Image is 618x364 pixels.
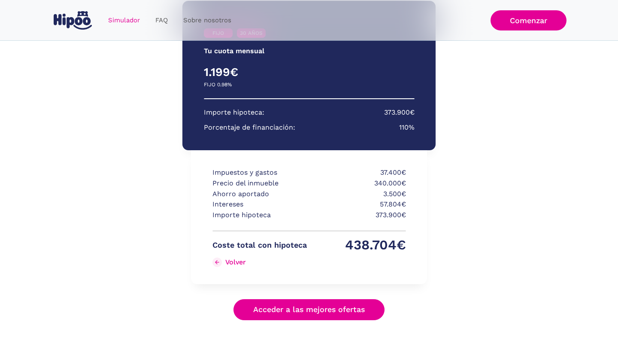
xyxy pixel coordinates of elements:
[491,10,566,30] a: Comenzar
[212,167,307,178] p: Impuestos y gastos
[212,240,307,251] p: Coste total con hipoteca
[204,107,264,118] p: Importe hipoteca:
[225,258,246,266] div: Volver
[312,178,406,189] p: 340.000€
[212,255,307,269] a: Volver
[212,210,307,221] p: Importe hipoteca
[312,189,406,200] p: 3.500€
[212,178,307,189] p: Precio del inmueble
[204,46,264,57] p: Tu cuota mensual
[312,240,406,251] p: 438.704€
[312,199,406,210] p: 57.804€
[384,107,415,118] p: 373.900€
[204,79,232,90] p: FIJO 0.98%
[204,65,309,79] h4: 1.199€
[204,122,295,133] p: Porcentaje de financiación:
[176,12,239,29] a: Sobre nosotros
[312,210,406,221] p: 373.900€
[212,189,307,200] p: Ahorro aportado
[148,12,176,29] a: FAQ
[100,12,148,29] a: Simulador
[212,199,307,210] p: Intereses
[51,8,94,33] a: home
[399,122,415,133] p: 110%
[233,299,385,320] a: Acceder a las mejores ofertas
[312,167,406,178] p: 37.400€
